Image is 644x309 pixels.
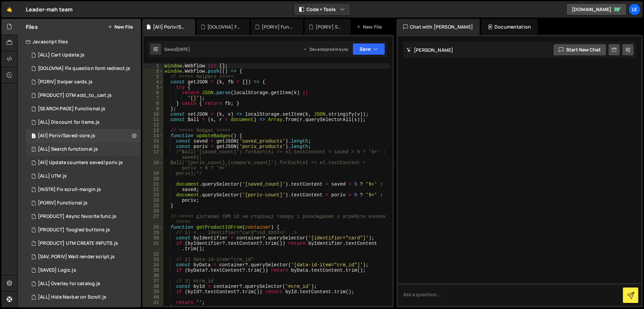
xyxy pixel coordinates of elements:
a: Le [629,3,641,15]
div: 30 [144,235,163,241]
div: 26 [144,208,163,214]
div: 16298/45626.js [26,210,141,223]
div: 16298/46371.js [26,62,143,75]
div: 38 [144,284,163,289]
div: 16298/45506.js [26,196,141,210]
div: 16298/46290.js [26,143,141,156]
div: 5 [144,85,163,90]
div: [All] Poriv/Saved-core.js [38,133,95,139]
div: 3 [144,74,163,79]
div: 19 [144,171,163,176]
div: 9 [144,106,163,112]
div: [PRODUCT] Async favorite func.js [38,214,116,220]
div: 34 [144,262,163,268]
div: 16298/44402.js [26,291,141,304]
div: 23 [144,192,163,198]
div: [ALL] Overlay for catalog.js [38,281,100,287]
div: 22 [144,187,163,192]
div: 8 [144,101,163,106]
div: 35 [144,268,163,273]
div: 21 [144,182,163,187]
div: 16298/46217.js [26,183,141,196]
div: [SEARCH PAGE] Functional.js [38,106,105,112]
div: 29 [144,230,163,235]
div: Saved [164,46,190,52]
div: 2 [144,69,163,74]
span: 1 [32,147,36,153]
div: 12 [144,122,163,128]
h2: [PERSON_NAME] [407,47,453,53]
div: 20 [144,176,163,182]
div: [PORIV] Swiper cards.js [38,79,93,85]
div: [PORIV] Functional.js [38,200,88,206]
div: 24 [144,198,163,203]
div: 14 [144,133,163,139]
div: [SAV, PORIV] Wait render script.js [38,254,115,260]
div: 32 [144,252,163,257]
button: Code + Tools [294,3,350,15]
div: [PRODUCT] UTM CREATE INPUTS.js [38,240,118,246]
a: [DOMAIN_NAME] [566,3,627,15]
div: 16298/45111.js [26,277,141,291]
div: 16298/45501.js [26,129,141,143]
div: 16298/45575.js [26,264,141,277]
div: Dev and prod in sync [303,46,348,52]
a: 🤙 [1,1,18,17]
div: 4 [144,79,163,85]
button: New File [108,24,133,30]
button: Start new chat [553,44,606,56]
span: 1 [32,134,36,139]
div: Leader-mah team [26,5,72,13]
div: [ALL] Hide Navbar on Scroll.js [38,294,106,300]
div: Documentation [481,19,538,35]
div: [ALL] Search functional.js [38,146,98,152]
div: 16298/45326.js [26,237,141,250]
div: 16298/45691.js [26,250,141,264]
div: 41 [144,300,163,305]
div: 18 [144,160,163,171]
div: 25 [144,203,163,208]
h2: Files [26,23,38,31]
div: [ALL] UTM.js [38,173,67,179]
div: [PORIV] Style.css [316,24,343,30]
div: [All] Poriv/Saved-core.js [153,24,187,30]
button: Save [353,43,385,55]
div: 40 [144,295,163,300]
div: 13 [144,128,163,133]
div: 16298/46885.js [26,89,141,102]
div: 6 [144,90,163,95]
div: 37 [144,278,163,284]
div: 16298/45504.js [26,223,141,237]
div: 1 [144,63,163,69]
div: 7 [144,95,163,101]
div: 31 [144,241,163,252]
div: Javascript files [18,35,141,48]
div: 10 [144,112,163,117]
div: 17 [144,149,163,160]
div: [INSTR] Fix scroll-margin.js [38,187,101,193]
div: 28 [144,225,163,230]
div: [PRODUCT] GTM add_to_cart.js [38,92,112,99]
div: [ALL] Discount for items.js [38,119,100,125]
div: 16298/46356.js [26,102,141,116]
div: [PORIV] Functional.js [262,24,296,30]
div: [DATE] [176,46,190,52]
div: 15 [144,139,163,144]
div: 36 [144,273,163,278]
div: [SAVED] Logic.js [38,267,76,273]
div: 16298/45418.js [26,116,141,129]
div: 33 [144,257,163,262]
div: [GOLOVNA] Fix question form redirect.js [207,24,241,30]
div: 16298/44467.js [26,48,141,62]
div: 39 [144,289,163,295]
div: Chat with [PERSON_NAME] [396,19,480,35]
div: New File [356,24,384,30]
div: [All] Update counters saved/poriv.js [38,160,123,166]
div: 16298/45324.js [26,169,141,183]
div: [GOLOVNA] Fix question form redirect.js [38,66,130,72]
div: 16298/47573.js [26,75,141,89]
div: 27 [144,214,163,225]
div: [ALL] Cart Update.js [38,52,85,58]
div: 16 [144,144,163,149]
